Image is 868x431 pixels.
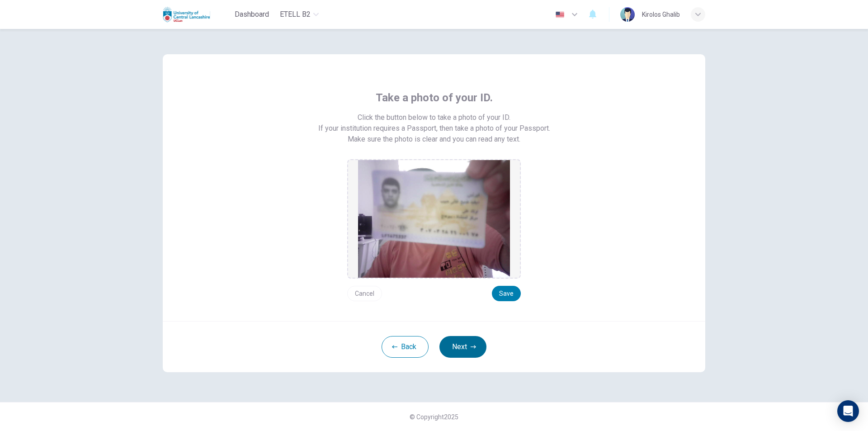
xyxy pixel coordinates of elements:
button: eTELL B2 [276,6,322,23]
div: Kirolos Ghalib [642,9,680,20]
button: Save [492,286,521,301]
span: Take a photo of your ID. [376,90,493,105]
img: preview screemshot [358,160,510,278]
img: en [554,11,566,18]
button: Dashboard [231,6,273,23]
span: eTELL B2 [280,9,311,20]
button: Next [439,336,486,358]
span: Dashboard [235,9,269,20]
button: Cancel [347,286,382,301]
img: Profile picture [620,7,635,22]
button: Back [382,336,429,358]
img: Uclan logo [163,5,210,24]
a: Uclan logo [163,5,231,24]
div: Open Intercom Messenger [837,400,859,422]
span: © Copyright 2025 [410,413,458,421]
span: Click the button below to take a photo of your ID. If your institution requires a Passport, then ... [318,112,550,134]
span: Make sure the photo is clear and you can read any text. [348,134,520,145]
